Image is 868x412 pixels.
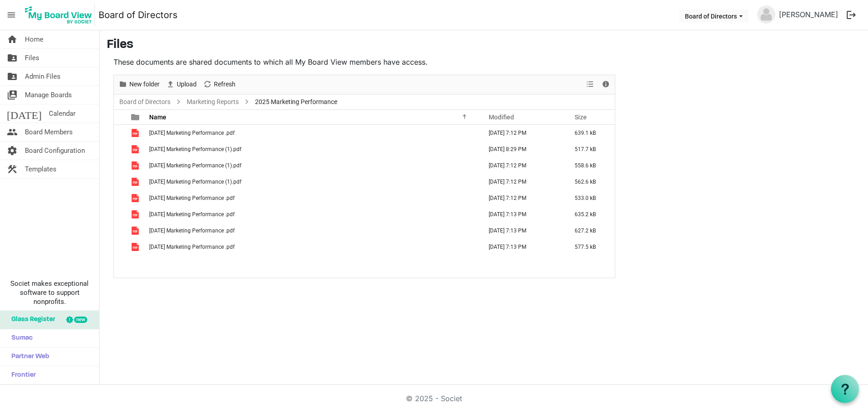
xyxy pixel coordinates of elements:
[176,79,198,90] span: Upload
[479,223,565,239] td: August 12, 2025 7:13 PM column header Modified
[565,174,615,190] td: 562.6 kB is template cell column header Size
[565,190,615,206] td: 533.0 kB is template cell column header Size
[25,67,61,85] span: Admin Files
[126,141,146,157] td: is template cell column header type
[146,206,479,223] td: June 2025 Marketing Performance .pdf is template cell column header Name
[565,141,615,157] td: 517.7 kB is template cell column header Size
[3,6,20,24] span: menu
[7,49,18,67] span: folder_shared
[22,4,99,26] a: My Board View Logo
[149,244,235,250] span: [DATE] Marketing Performance .pdf
[25,30,43,48] span: Home
[146,141,479,157] td: August 2025 Marketing Performance (1).pdf is template cell column header Name
[149,162,241,169] span: [DATE] Marketing Performance (1).pdf
[7,67,18,85] span: folder_shared
[489,114,514,121] span: Modified
[126,125,146,141] td: is template cell column header type
[479,190,565,206] td: August 12, 2025 7:12 PM column header Modified
[114,174,126,190] td: checkbox
[7,348,49,366] span: Partner Web
[126,174,146,190] td: is template cell column header type
[149,211,235,218] span: [DATE] Marketing Performance .pdf
[149,146,241,152] span: [DATE] Marketing Performance (1).pdf
[146,157,479,174] td: February 2025 Marketing Performance (1).pdf is template cell column header Name
[126,239,146,255] td: is template cell column header type
[575,114,587,121] span: Size
[74,317,87,323] div: new
[49,104,75,123] span: Calendar
[479,239,565,255] td: August 12, 2025 7:13 PM column header Modified
[146,174,479,190] td: January 2025 Marketing Performance (1).pdf is template cell column header Name
[99,6,178,24] a: Board of Directors
[479,125,565,141] td: August 12, 2025 7:12 PM column header Modified
[126,206,146,223] td: is template cell column header type
[165,79,198,90] button: Upload
[583,75,598,94] div: View
[213,79,236,90] span: Refresh
[585,79,595,90] button: View dropdownbutton
[600,79,612,90] button: Details
[7,366,36,384] span: Frontier
[117,79,161,90] button: New folder
[107,38,861,53] h3: Files
[126,190,146,206] td: is template cell column header type
[114,141,126,157] td: checkbox
[114,190,126,206] td: checkbox
[146,190,479,206] td: July 2025 Marketing Performance .pdf is template cell column header Name
[479,174,565,190] td: August 12, 2025 7:12 PM column header Modified
[4,279,95,306] span: Societ makes exceptional software to support nonprofits.
[114,239,126,255] td: checkbox
[114,125,126,141] td: checkbox
[113,57,615,67] p: These documents are shared documents to which all My Board View members have access.
[146,223,479,239] td: March 2025 Marketing Performance .pdf is template cell column header Name
[114,157,126,174] td: checkbox
[565,157,615,174] td: 558.6 kB is template cell column header Size
[775,5,842,24] a: [PERSON_NAME]
[7,311,55,329] span: Glass Register
[146,125,479,141] td: April 2025 Marketing Performance .pdf is template cell column header Name
[7,104,42,123] span: [DATE]
[25,160,57,178] span: Templates
[679,9,749,22] button: Board of Directors dropdownbutton
[7,329,33,347] span: Sumac
[25,49,39,67] span: Files
[565,125,615,141] td: 639.1 kB is template cell column header Size
[149,195,235,201] span: [DATE] Marketing Performance .pdf
[200,75,239,94] div: Refresh
[598,75,613,94] div: Details
[842,5,861,24] button: logout
[25,86,72,104] span: Manage Boards
[565,223,615,239] td: 627.2 kB is template cell column header Size
[25,123,73,141] span: Board Members
[7,142,18,160] span: settings
[118,96,172,108] a: Board of Directors
[253,96,339,108] span: 2025 Marketing Performance
[126,157,146,174] td: is template cell column header type
[202,79,237,90] button: Refresh
[406,394,462,403] a: © 2025 - Societ
[565,206,615,223] td: 635.2 kB is template cell column header Size
[149,179,241,185] span: [DATE] Marketing Performance (1).pdf
[479,141,565,157] td: September 18, 2025 8:29 PM column header Modified
[22,4,95,26] img: My Board View Logo
[146,239,479,255] td: May 2025 Marketing Performance .pdf is template cell column header Name
[149,227,235,234] span: [DATE] Marketing Performance .pdf
[7,160,18,178] span: construction
[128,79,160,90] span: New folder
[25,142,85,160] span: Board Configuration
[149,130,235,136] span: [DATE] Marketing Performance .pdf
[185,96,241,108] a: Marketing Reports
[149,114,166,121] span: Name
[7,123,18,141] span: people
[114,206,126,223] td: checkbox
[479,206,565,223] td: August 12, 2025 7:13 PM column header Modified
[114,223,126,239] td: checkbox
[565,239,615,255] td: 577.5 kB is template cell column header Size
[163,75,200,94] div: Upload
[7,86,18,104] span: switch_account
[479,157,565,174] td: August 12, 2025 7:12 PM column header Modified
[126,223,146,239] td: is template cell column header type
[115,75,163,94] div: New folder
[7,30,18,48] span: home
[757,5,775,24] img: no-profile-picture.svg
